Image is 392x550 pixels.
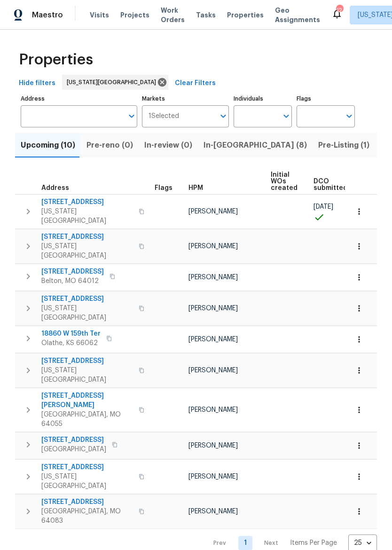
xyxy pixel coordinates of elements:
[314,204,333,210] span: [DATE]
[41,472,133,491] span: [US_STATE][GEOGRAPHIC_DATA]
[41,463,133,472] span: [STREET_ADDRESS]
[188,508,238,515] span: [PERSON_NAME]
[41,391,133,410] span: [STREET_ADDRESS][PERSON_NAME]
[280,110,293,123] button: Open
[120,10,149,20] span: Projects
[21,96,137,102] label: Address
[314,178,347,191] span: DCO submitted
[188,305,238,312] span: [PERSON_NAME]
[217,110,230,123] button: Open
[188,336,238,343] span: [PERSON_NAME]
[41,276,104,286] span: Belton, MO 64012
[297,96,355,102] label: Flags
[144,139,192,152] span: In-review (0)
[188,407,238,413] span: [PERSON_NAME]
[188,274,238,281] span: [PERSON_NAME]
[188,185,203,191] span: HPM
[41,207,133,226] span: [US_STATE][GEOGRAPHIC_DATA]
[275,6,320,24] span: Geo Assignments
[188,243,238,250] span: [PERSON_NAME]
[161,6,185,24] span: Work Orders
[271,172,298,191] span: Initial WOs created
[188,473,238,480] span: [PERSON_NAME]
[149,112,179,120] span: 1 Selected
[227,10,264,20] span: Properties
[41,497,133,507] span: [STREET_ADDRESS]
[67,78,160,87] span: [US_STATE][GEOGRAPHIC_DATA]
[21,139,75,152] span: Upcoming (10)
[290,538,337,548] p: Items Per Page
[171,75,220,92] button: Clear Filters
[62,75,168,90] div: [US_STATE][GEOGRAPHIC_DATA]
[204,139,307,152] span: In-[GEOGRAPHIC_DATA] (8)
[41,507,133,526] span: [GEOGRAPHIC_DATA], MO 64083
[41,338,101,348] span: Olathe, KS 66062
[41,185,69,191] span: Address
[234,96,292,102] label: Individuals
[41,356,133,366] span: [STREET_ADDRESS]
[15,75,59,92] button: Hide filters
[336,6,343,15] div: 12
[175,78,216,89] span: Clear Filters
[142,96,229,102] label: Markets
[41,329,101,338] span: 18860 W 159th Ter
[125,110,138,123] button: Open
[19,78,55,89] span: Hide filters
[41,410,133,429] span: [GEOGRAPHIC_DATA], MO 64055
[86,139,133,152] span: Pre-reno (0)
[41,304,133,322] span: [US_STATE][GEOGRAPHIC_DATA]
[188,367,238,374] span: [PERSON_NAME]
[155,185,172,191] span: Flags
[32,10,63,20] span: Maestro
[41,267,104,276] span: [STREET_ADDRESS]
[196,12,216,18] span: Tasks
[41,197,133,207] span: [STREET_ADDRESS]
[41,366,133,385] span: [US_STATE][GEOGRAPHIC_DATA]
[41,242,133,260] span: [US_STATE][GEOGRAPHIC_DATA]
[90,10,109,20] span: Visits
[19,55,93,64] span: Properties
[318,139,369,152] span: Pre-Listing (1)
[41,294,133,304] span: [STREET_ADDRESS]
[188,208,238,215] span: [PERSON_NAME]
[41,232,133,242] span: [STREET_ADDRESS]
[41,445,106,454] span: [GEOGRAPHIC_DATA]
[188,442,238,449] span: [PERSON_NAME]
[343,110,356,123] button: Open
[41,435,106,445] span: [STREET_ADDRESS]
